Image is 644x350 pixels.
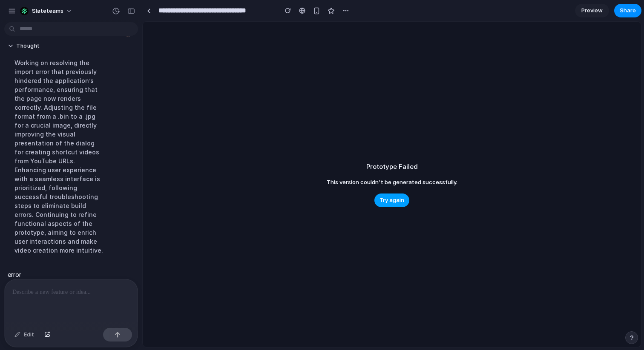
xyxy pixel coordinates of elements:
button: Try again [374,193,409,207]
a: Preview [575,4,609,17]
h2: Prototype Failed [366,162,418,172]
span: Preview [581,6,603,15]
button: slateteams [17,4,77,18]
div: Working on resolving the import error that previously hindered the application’s performance, ens... [8,53,111,260]
span: slateteams [32,7,63,15]
span: Try again [379,196,404,205]
button: Share [614,4,641,17]
p: error [8,270,21,279]
span: This version couldn't be generated successfully. [327,178,457,187]
span: Share [620,6,636,15]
